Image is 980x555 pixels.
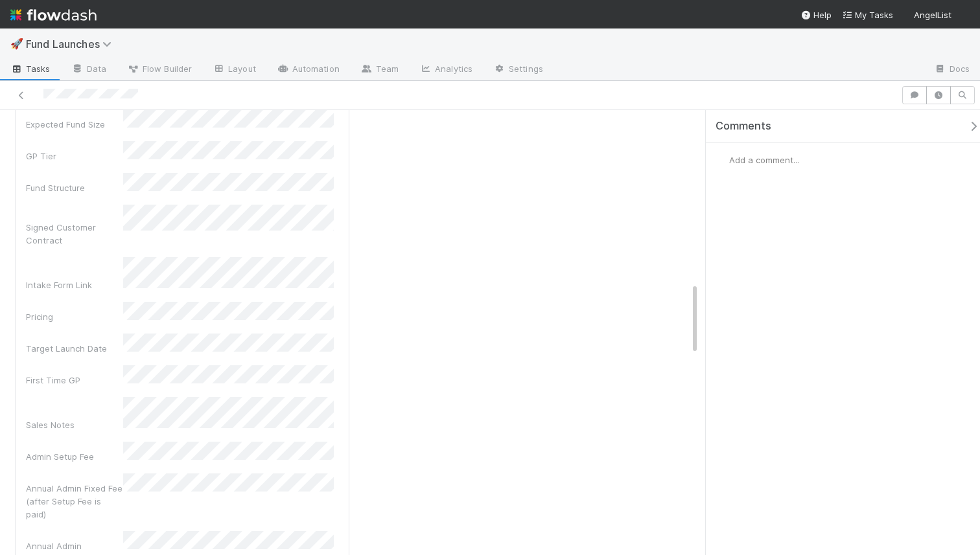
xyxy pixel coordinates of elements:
span: Add a comment... [729,155,799,165]
div: Intake Form Link [26,278,123,291]
a: Docs [924,60,980,80]
a: Data [61,60,117,80]
div: Admin Setup Fee [26,450,123,463]
a: Settings [483,60,554,80]
div: Annual Admin Fixed Fee (after Setup Fee is paid) [26,482,123,521]
span: My Tasks [842,10,893,20]
img: avatar_0a9e60f7-03da-485c-bb15-a40c44fcec20.png [716,153,729,166]
div: Fund Structure [26,181,123,194]
span: Flow Builder [127,62,192,75]
img: avatar_0a9e60f7-03da-485c-bb15-a40c44fcec20.png [957,9,970,22]
div: Help [800,8,832,21]
span: Comments [716,120,771,133]
a: Analytics [409,60,483,80]
div: GP Tier [26,150,123,163]
span: Tasks [10,62,51,75]
a: My Tasks [842,8,893,21]
div: Target Launch Date [26,342,123,355]
div: Signed Customer Contract [26,221,123,247]
a: Team [350,60,409,80]
a: Layout [202,60,266,80]
div: First Time GP [26,374,123,387]
div: Sales Notes [26,418,123,431]
span: 🚀 [10,38,23,49]
span: Fund Launches [26,38,118,51]
img: logo-inverted-e16ddd16eac7371096b0.svg [10,4,97,26]
span: AngelList [914,10,951,20]
div: Expected Fund Size [26,118,123,131]
div: Pricing [26,310,123,323]
a: Automation [266,60,350,80]
a: Flow Builder [117,60,202,80]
